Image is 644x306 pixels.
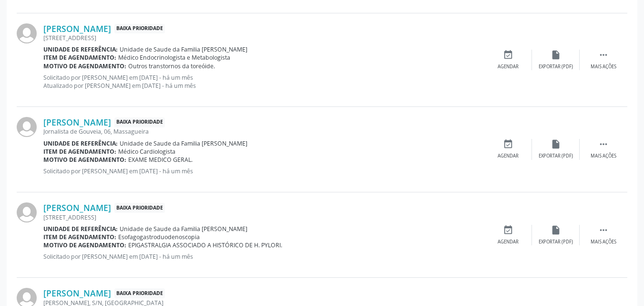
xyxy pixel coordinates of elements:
span: Esofagogastroduodenoscopia [118,233,200,241]
div: Exportar (PDF) [539,153,573,159]
i:  [598,139,609,149]
span: Unidade de Saude da Familia [PERSON_NAME] [120,45,247,53]
div: Mais ações [591,153,616,159]
b: Motivo de agendamento: [43,241,126,249]
a: [PERSON_NAME] [43,288,111,298]
span: Médico Endocrinologista e Metabologista [118,53,230,62]
div: [STREET_ADDRESS] [43,34,484,42]
a: [PERSON_NAME] [43,202,111,213]
img: img [17,23,37,43]
span: EXAME MEDICO GERAL. [128,156,193,164]
span: Baixa Prioridade [114,24,165,34]
i: insert_drive_file [551,50,561,60]
a: [PERSON_NAME] [43,117,111,127]
p: Solicitado por [PERSON_NAME] em [DATE] - há um mês [43,253,484,261]
div: Exportar (PDF) [539,63,573,70]
a: [PERSON_NAME] [43,23,111,34]
b: Unidade de referência: [43,139,118,148]
div: [STREET_ADDRESS] [43,213,484,222]
div: Mais ações [591,63,616,70]
b: Item de agendamento: [43,148,116,156]
span: Outros transtornos da toreóide. [128,62,215,70]
i: insert_drive_file [551,225,561,235]
div: Mais ações [591,239,616,245]
b: Motivo de agendamento: [43,156,126,164]
span: EPIGASTRALGIA ASSOCIADO A HISTÓRICO DE H. PYLORI. [128,241,282,249]
i: event_available [503,225,513,235]
span: Baixa Prioridade [114,117,165,127]
div: Agendar [498,153,519,159]
b: Item de agendamento: [43,233,116,241]
i:  [598,225,609,235]
i:  [598,50,609,60]
span: Médico Cardiologista [118,148,175,156]
p: Solicitado por [PERSON_NAME] em [DATE] - há um mês [43,167,484,175]
div: Exportar (PDF) [539,239,573,245]
img: img [17,202,37,222]
div: Agendar [498,239,519,245]
img: img [17,117,37,137]
span: Baixa Prioridade [114,203,165,213]
div: Agendar [498,63,519,70]
span: Baixa Prioridade [114,288,165,298]
span: Unidade de Saude da Familia [PERSON_NAME] [120,225,247,233]
b: Unidade de referência: [43,225,118,233]
i: event_available [503,50,513,60]
b: Motivo de agendamento: [43,62,126,70]
div: Jornalista de Gouveia, 06, Massagueira [43,127,484,136]
i: event_available [503,139,513,149]
i: insert_drive_file [551,139,561,149]
p: Solicitado por [PERSON_NAME] em [DATE] - há um mês Atualizado por [PERSON_NAME] em [DATE] - há um... [43,74,484,90]
b: Item de agendamento: [43,53,116,62]
span: Unidade de Saude da Familia [PERSON_NAME] [120,139,247,148]
b: Unidade de referência: [43,45,118,53]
